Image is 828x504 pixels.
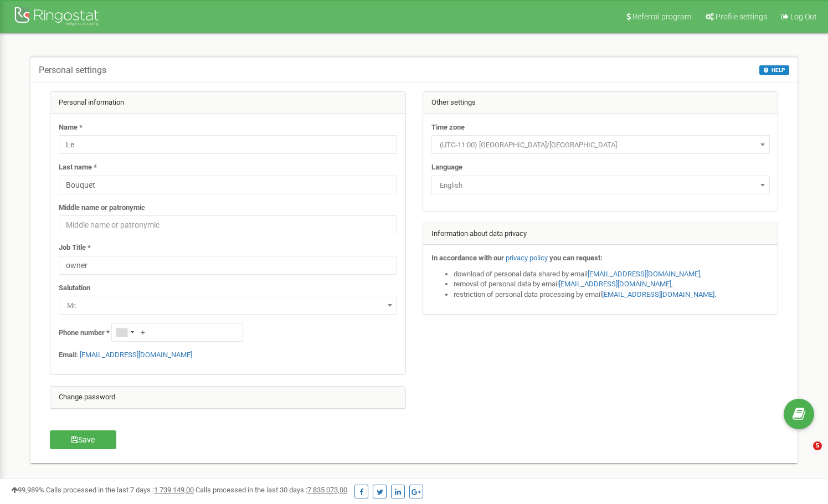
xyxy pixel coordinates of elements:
[111,323,243,342] input: +1-800-555-55-55
[423,223,778,245] div: Information about data privacy
[423,92,778,114] div: Other settings
[59,283,90,294] label: Salutation
[588,270,700,278] a: [EMAIL_ADDRESS][DOMAIN_NAME]
[59,243,91,253] label: Job Title *
[790,12,817,21] span: Log Out
[454,269,770,280] li: download of personal data shared by email ,
[59,296,397,315] span: Mr.
[454,290,770,300] li: restriction of personal data processing by email .
[63,298,393,313] span: Mr.
[50,430,116,449] button: Save
[813,441,822,450] span: 5
[50,387,405,409] div: Change password
[59,215,397,234] input: Middle name or patronymic
[11,486,44,494] span: 99,989%
[559,280,671,288] a: [EMAIL_ADDRESS][DOMAIN_NAME]
[80,351,192,359] a: [EMAIL_ADDRESS][DOMAIN_NAME]
[454,279,770,290] li: removal of personal data by email ,
[59,203,145,213] label: Middle name or patronymic
[632,12,691,21] span: Referral program
[59,351,78,359] strong: Email:
[307,486,347,494] u: 7 835 073,00
[716,12,767,21] span: Profile settings
[506,254,548,262] a: privacy policy
[59,122,83,133] label: Name *
[431,162,462,173] label: Language
[50,92,405,114] div: Personal information
[431,176,770,194] span: English
[46,486,194,494] span: Calls processed in the last 7 days :
[196,486,347,494] span: Calls processed in the last 30 days :
[431,135,770,154] span: (UTC-11:00) Pacific/Midway
[59,162,97,173] label: Last name *
[112,323,137,341] div: Telephone country code
[790,441,817,468] iframe: Intercom live chat
[435,137,766,153] span: (UTC-11:00) Pacific/Midway
[431,254,504,262] strong: In accordance with our
[154,486,194,494] u: 1 739 149,00
[549,254,603,262] strong: you can request:
[759,65,789,75] button: HELP
[59,328,110,338] label: Phone number *
[431,122,465,133] label: Time zone
[602,290,714,299] a: [EMAIL_ADDRESS][DOMAIN_NAME]
[59,256,397,275] input: Job Title
[59,176,397,194] input: Last name
[435,178,766,193] span: English
[39,65,106,75] h5: Personal settings
[59,135,397,154] input: Name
